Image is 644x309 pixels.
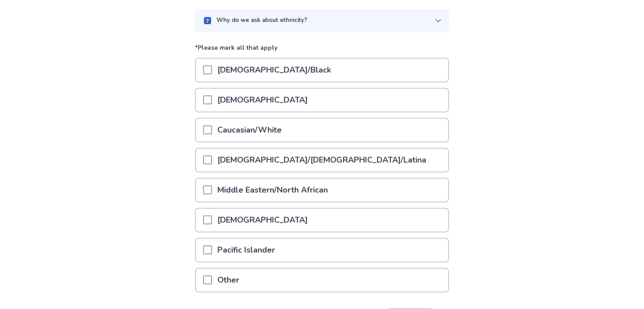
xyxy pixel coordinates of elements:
p: *Please mark all that apply [195,43,449,58]
p: Why do we ask about ethnicity? [216,16,307,25]
p: Pacific Islander [212,239,280,262]
p: Caucasian/White [212,119,287,142]
p: [DEMOGRAPHIC_DATA] [212,89,313,112]
p: [DEMOGRAPHIC_DATA]/Black [212,59,336,82]
p: [DEMOGRAPHIC_DATA] [212,209,313,232]
p: Middle Eastern/North African [212,179,333,202]
p: Other [212,269,245,292]
p: [DEMOGRAPHIC_DATA]/[DEMOGRAPHIC_DATA]/Latina [212,149,432,172]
